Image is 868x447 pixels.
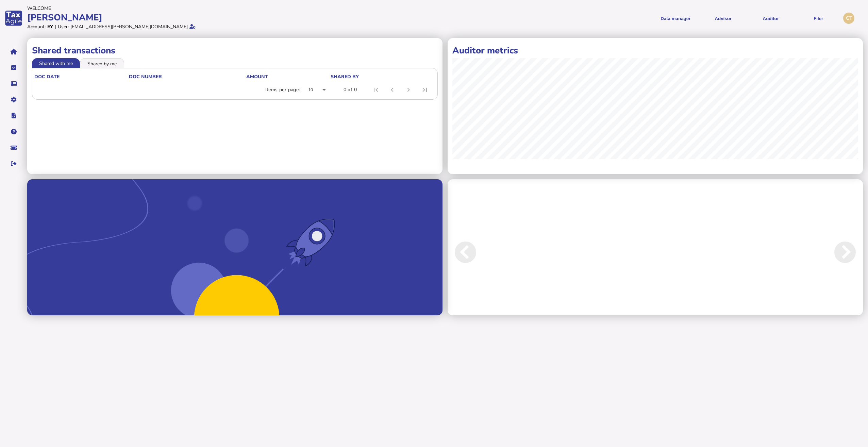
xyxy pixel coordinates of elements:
button: Data manager [6,77,21,91]
div: doc date [34,73,128,80]
button: Shows a dropdown of VAT Advisor options [702,10,745,27]
div: Items per page: [265,86,300,93]
button: Auditor [749,10,792,27]
button: Last page [417,82,433,98]
button: Help pages [6,125,21,139]
div: Account: [27,23,46,30]
button: Previous [448,184,505,320]
div: User: [58,23,69,30]
li: Shared with me [32,58,80,68]
div: Welcome [27,5,432,12]
div: doc number [129,73,246,80]
div: Amount [246,73,268,80]
i: Data manager [11,84,17,84]
div: [PERSON_NAME] [27,12,432,23]
button: Filer [797,10,840,27]
menu: navigate products [435,10,840,27]
h1: Shared transactions [32,45,438,56]
div: Profile settings [843,13,854,24]
div: doc number [129,73,162,80]
button: Manage settings [6,93,21,107]
button: Raise a support ticket [6,140,21,155]
div: 0 of 0 [344,86,357,93]
button: First page [368,82,384,98]
div: shared by [331,73,359,80]
div: [EMAIL_ADDRESS][PERSON_NAME][DOMAIN_NAME] [70,23,188,30]
div: | [55,23,56,30]
button: Next [806,184,863,320]
i: Email verified [189,24,196,29]
button: Shows a dropdown of Data manager options [654,10,697,27]
li: Shared by me [80,58,124,68]
div: EY [47,23,53,30]
button: Previous page [384,82,400,98]
button: Developer hub links [6,109,21,123]
button: Home [6,45,21,59]
div: doc date [34,73,60,80]
h1: Auditor metrics [452,45,858,56]
button: Tasks [6,61,21,75]
button: Sign out [6,156,21,171]
div: Amount [246,73,330,80]
div: shared by [331,73,433,80]
button: Next page [400,82,417,98]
